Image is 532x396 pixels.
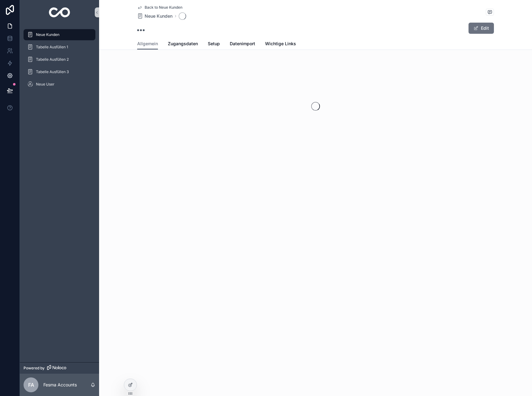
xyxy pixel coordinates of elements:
a: Wichtige Links [265,38,296,51]
a: Allgemein [137,38,158,50]
a: Tabelle Ausfüllen 3 [24,66,95,77]
p: Fesma Accounts [43,382,77,388]
a: Tabelle Ausfüllen 1 [24,42,95,53]
span: Datenimport [230,41,255,47]
span: Tabelle Ausfüllen 3 [36,69,69,74]
span: Tabelle Ausfüllen 1 [36,45,68,50]
a: Powered by [20,362,99,374]
span: Allgemein [137,41,158,47]
span: Neue Kunden [145,13,172,19]
span: Tabelle Ausfüllen 2 [36,57,69,62]
span: Powered by [24,366,45,371]
a: Neue Kunden [137,13,172,19]
span: Wichtige Links [265,41,296,47]
a: Tabelle Ausfüllen 2 [24,54,95,65]
span: Setup [208,41,220,47]
a: Zugangsdaten [168,38,198,51]
span: Back to Neue Kunden [145,5,182,10]
a: Setup [208,38,220,51]
a: Datenimport [230,38,255,51]
img: App logo [49,7,70,17]
span: Neue Kunden [36,32,59,37]
a: Back to Neue Kunden [137,5,182,10]
span: Zugangsdaten [168,41,198,47]
span: Neue User [36,82,55,87]
a: Neue User [24,79,95,90]
span: FA [28,381,34,389]
button: Edit [469,23,494,34]
div: scrollable content [20,25,99,98]
a: Neue Kunden [24,29,95,40]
